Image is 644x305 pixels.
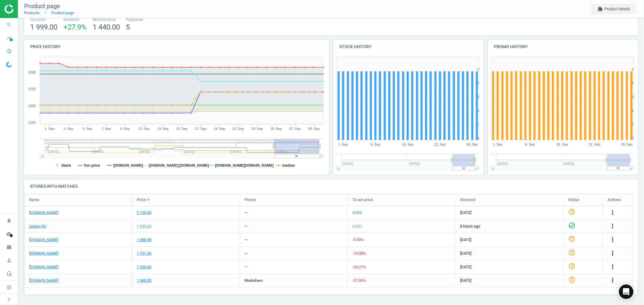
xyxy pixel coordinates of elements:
[29,210,58,215] a: [DOMAIN_NAME]
[2,296,17,303] button: chevron_right
[3,228,15,240] i: cloud_done
[568,222,575,229] i: check_circle_outline
[252,127,263,130] tspan: 23. Sep
[61,163,71,168] tspan: Stack
[64,127,73,130] tspan: 3. Sep
[3,241,15,253] i: work
[632,68,634,71] text: 5
[609,222,616,230] i: more_vert
[466,143,478,146] tspan: 29. Sep
[598,6,603,12] i: extension
[149,163,179,168] tspan: [DOMAIN_NAME]
[245,237,248,243] div: —
[195,127,207,130] tspan: 17. Sep
[84,163,100,168] tspan: Our price
[460,278,559,283] span: [DATE]
[3,255,15,266] i: person
[245,210,248,215] div: —
[215,163,245,168] tspan: [DOMAIN_NAME]
[352,197,373,203] span: To our price
[93,23,120,31] span: 1 440.00
[24,2,60,10] span: Product page
[24,40,329,54] h4: Price history
[609,277,616,285] button: more_vert
[28,87,36,91] text: 1750
[29,237,58,243] a: [DOMAIN_NAME]
[176,127,187,130] tspan: 15. Sep
[244,163,274,168] tspan: [DOMAIN_NAME]
[525,143,535,146] tspan: 8. Sep
[137,197,146,203] span: Price
[245,278,263,283] span: markdown
[460,224,559,229] span: 8 hours ago
[271,127,282,130] tspan: 25. Sep
[609,250,616,257] i: more_vert
[609,236,616,244] button: more_vert
[137,251,151,256] div: 1 731.50
[245,224,248,229] div: —
[352,278,366,283] span: -27.96 %
[589,143,600,146] tspan: 22. Sep
[29,264,58,270] a: [DOMAIN_NAME]
[607,197,621,203] span: Actions
[3,215,15,226] i: notifications
[30,23,57,31] span: 1 999.00
[477,109,479,112] text: 2
[488,40,638,54] h4: Promo history
[352,237,364,242] span: -5.50 %
[282,163,295,168] tspan: median
[632,81,634,85] text: 4
[6,62,12,68] img: wGWNvw8QSZomAAAAABJRU5ErkJggg==
[28,71,36,74] text: 2000
[101,127,111,130] tspan: 7. Sep
[146,197,151,202] i: arrow_downward
[157,127,169,130] tspan: 13. Sep
[632,109,634,112] text: 2
[113,163,143,168] tspan: [DOMAIN_NAME]
[29,251,58,256] a: [DOMAIN_NAME]
[568,276,575,283] i: help_outline
[3,32,15,44] i: timeline
[138,127,150,130] tspan: 11. Sep
[126,17,143,22] span: Proposals
[28,121,36,124] text: 1250
[460,197,475,203] span: Scanned
[460,264,559,270] span: [DATE]
[137,237,151,243] div: 1 888.98
[137,264,151,270] div: 1 535.00
[402,143,414,146] tspan: 15. Sep
[460,251,559,256] span: [DATE]
[568,263,575,270] i: help_outline
[120,127,130,130] tspan: 9. Sep
[126,23,130,31] span: 5
[609,236,616,243] i: more_vert
[477,136,479,140] text: 0
[477,95,479,99] text: 3
[460,210,559,215] span: [DATE]
[591,4,636,14] button: extensionProduct details
[137,210,151,215] div: 2 100.00
[63,23,87,31] span: +27.9 %
[557,143,568,146] tspan: 15. Sep
[29,278,58,283] a: [DOMAIN_NAME]
[493,143,503,146] tspan: 1. Sep
[568,208,575,215] i: help_outline
[3,19,15,30] i: search
[338,143,348,146] tspan: 1. Sep
[137,278,151,283] div: 1 440.00
[45,127,54,130] tspan: 1. Sep
[352,210,363,215] span: 5.05 %
[308,127,320,130] tspan: 29. Sep
[333,40,483,54] h4: Stock history
[3,46,15,57] i: pie_chart_outlined
[245,197,256,203] span: Promo
[214,127,225,130] tspan: 19. Sep
[371,143,380,146] tspan: 8. Sep
[352,224,363,228] span: 0.00 %
[619,285,633,299] div: Open Intercom Messenger
[24,11,40,15] a: Products
[609,209,616,217] button: more_vert
[632,95,634,99] text: 3
[5,296,13,303] i: chevron_right
[179,163,209,168] tspan: [DOMAIN_NAME]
